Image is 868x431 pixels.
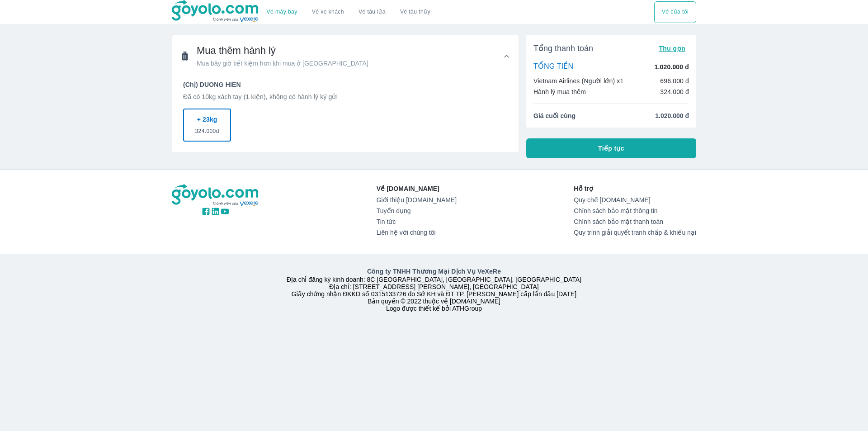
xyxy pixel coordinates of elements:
[574,196,696,204] a: Quy chế [DOMAIN_NAME]
[655,111,689,120] span: 1.020.000 đ
[574,184,696,193] p: Hỗ trợ
[197,44,368,57] span: Mua thêm hành lý
[259,1,438,23] div: choose transportation mode
[166,267,702,312] div: Địa chỉ đăng ký kinh doanh: 8C [GEOGRAPHIC_DATA], [GEOGRAPHIC_DATA], [GEOGRAPHIC_DATA] Địa chỉ: [...
[574,218,696,225] a: Chính sách bảo mật thanh toán
[377,207,457,214] a: Tuyển dụng
[377,229,457,236] a: Liên hệ với chúng tôi
[598,144,624,153] span: Tiếp tục
[195,124,219,135] span: 324.000đ
[533,43,593,54] span: Tổng thanh toán
[660,87,689,96] p: 324.000 đ
[393,1,438,23] button: Vé tàu thủy
[172,35,519,77] div: Mua thêm hành lýMua bây giờ tiết kiệm hơn khi mua ở [GEOGRAPHIC_DATA]
[312,9,344,15] a: Vé xe khách
[172,77,519,152] div: Mua thêm hành lýMua bây giờ tiết kiệm hơn khi mua ở [GEOGRAPHIC_DATA]
[655,42,689,55] button: Thu gọn
[351,1,393,23] a: Vé tàu lửa
[197,115,217,124] p: + 23kg
[654,1,696,23] div: choose transportation mode
[533,111,576,120] span: Giá cuối cùng
[655,62,689,71] p: 1.020.000 đ
[183,92,508,101] p: Đã có 10kg xách tay (1 kiện), không có hành lý ký gửi
[183,109,508,142] div: scrollable baggage options
[574,207,696,214] a: Chính sách bảo mật thông tin
[533,87,586,96] p: Hành lý mua thêm
[654,1,696,23] button: Vé của tôi
[660,76,689,85] p: 696.000 đ
[659,45,685,52] span: Thu gọn
[574,229,696,236] a: Quy trình giải quyết tranh chấp & khiếu nại
[533,76,623,85] p: Vietnam Airlines (Người lớn) x1
[197,59,368,68] span: Mua bây giờ tiết kiệm hơn khi mua ở [GEOGRAPHIC_DATA]
[267,9,297,15] a: Vé máy bay
[377,218,457,225] a: Tin tức
[183,80,508,89] p: (Chị) DUONG HIEN
[526,138,696,158] button: Tiếp tục
[533,62,573,72] p: TỔNG TIỀN
[172,184,259,207] img: logo
[183,109,231,142] button: + 23kg324.000đ
[377,196,457,204] a: Giới thiệu [DOMAIN_NAME]
[377,184,457,193] p: Về [DOMAIN_NAME]
[174,267,694,276] p: Công ty TNHH Thương Mại Dịch Vụ VeXeRe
